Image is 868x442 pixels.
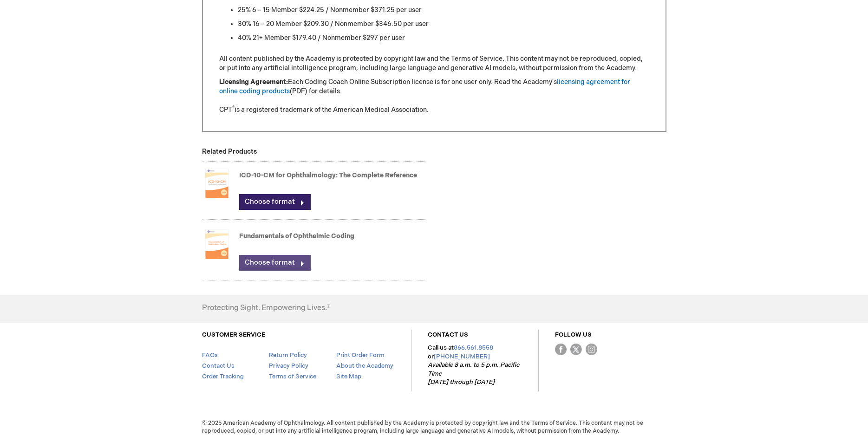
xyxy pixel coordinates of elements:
img: Facebook [555,344,567,355]
img: Fundamentals of Ophthalmic Coding [202,226,232,263]
a: Site Map [336,373,361,380]
a: Order Tracking [202,373,244,380]
a: CONTACT US [428,331,468,338]
p: All content published by the Academy is protected by copyright law and the Terms of Service. This... [219,54,649,73]
a: FAQs [202,351,218,359]
a: Print Order Form [336,351,385,359]
a: 866.561.8558 [454,344,493,351]
img: ICD-10-CM for Ophthalmology: The Complete Reference [202,165,232,202]
strong: Licensing Agreement: [219,78,288,86]
a: Privacy Policy [269,362,308,370]
li: 25% 6 – 15 Member $224.25 / Nonmember $371.25 per user [238,6,649,15]
a: Choose format [239,194,311,210]
li: 40% 21+ Member $179.40 / Nonmember $297 per user [238,33,649,43]
a: About the Academy [336,362,393,370]
img: instagram [586,344,597,355]
strong: Related Products [202,148,257,156]
span: © 2025 American Academy of Ophthalmology. All content published by the Academy is protected by co... [195,419,673,435]
a: Terms of Service [269,373,316,380]
li: 30% 16 – 20 Member $209.30 / Nonmember $346.50 per user [238,19,649,29]
a: Return Policy [269,351,307,359]
a: FOLLOW US [555,331,592,338]
img: Twitter [570,344,582,355]
a: CUSTOMER SERVICE [202,331,265,338]
sup: ® [232,105,235,111]
a: [PHONE_NUMBER] [434,353,490,360]
a: Contact Us [202,362,235,370]
p: Each Coding Coach Online Subscription license is for one user only. Read the Academy's (PDF) for ... [219,78,649,115]
a: Fundamentals of Ophthalmic Coding [239,232,354,240]
h4: Protecting Sight. Empowering Lives.® [202,304,330,312]
a: Choose format [239,255,311,271]
em: Available 8 a.m. to 5 p.m. Pacific Time [DATE] through [DATE] [428,361,519,386]
a: ICD-10-CM for Ophthalmology: The Complete Reference [239,171,417,179]
p: Call us at or [428,344,522,387]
